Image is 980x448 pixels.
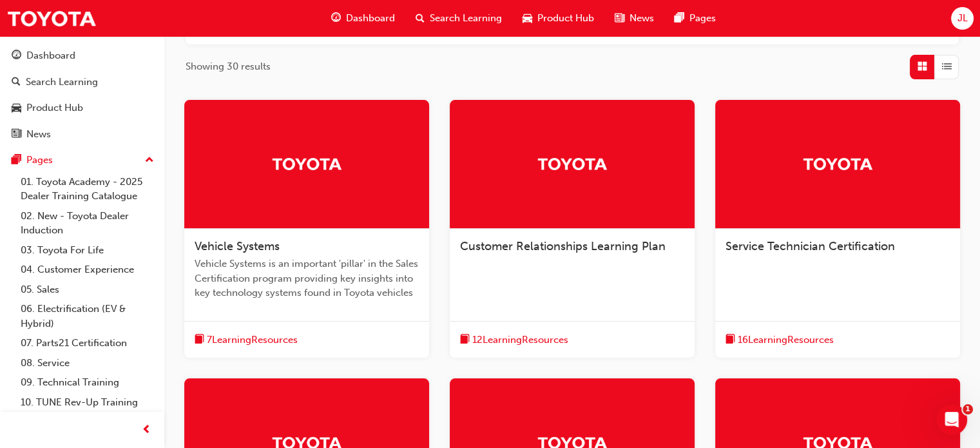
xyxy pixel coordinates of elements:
[523,10,532,26] span: car-icon
[186,59,271,74] span: Showing 30 results
[15,353,159,373] a: 08. Service
[5,96,159,120] a: Product Hub
[5,148,159,172] button: Pages
[15,206,159,240] a: 02. New - Toyota Dealer Induction
[460,332,568,348] button: book-icon12LearningResources
[430,11,502,26] span: Search Learning
[725,239,895,253] span: Service Technician Certification
[271,152,342,175] img: Trak
[537,152,608,175] img: Trak
[951,7,974,30] button: JL
[416,10,425,26] span: search-icon
[12,50,21,62] span: guage-icon
[12,129,21,141] span: news-icon
[15,333,159,353] a: 07. Parts21 Certification
[689,11,716,26] span: Pages
[6,4,97,33] img: Trak
[195,332,298,348] button: book-icon7LearningResources
[615,10,624,26] span: news-icon
[15,299,159,333] a: 06. Electrification (EV & Hybrid)
[802,152,873,175] img: Trak
[26,75,98,90] div: Search Learning
[195,239,280,253] span: Vehicle Systems
[918,59,927,74] span: Grid
[460,332,470,348] span: book-icon
[664,5,726,32] a: pages-iconPages
[12,102,21,114] span: car-icon
[331,10,341,26] span: guage-icon
[5,70,159,94] a: Search Learning
[675,10,684,26] span: pages-icon
[512,5,604,32] a: car-iconProduct Hub
[604,5,664,32] a: news-iconNews
[15,280,159,300] a: 05. Sales
[738,333,834,347] span: 16 Learning Resources
[26,153,53,168] div: Pages
[15,373,159,393] a: 09. Technical Training
[537,11,594,26] span: Product Hub
[5,122,159,146] a: News
[207,333,298,347] span: 7 Learning Resources
[942,59,952,74] span: List
[145,152,154,169] span: up-icon
[195,257,419,300] span: Vehicle Systems is an important 'pillar' in the Sales Certification program providing key insight...
[460,239,666,253] span: Customer Relationships Learning Plan
[12,77,21,88] span: search-icon
[629,11,654,26] span: News
[12,155,21,166] span: pages-icon
[725,332,735,348] span: book-icon
[321,5,405,32] a: guage-iconDashboard
[195,332,204,348] span: book-icon
[15,240,159,260] a: 03. Toyota For Life
[142,422,151,438] span: prev-icon
[26,48,75,63] div: Dashboard
[715,100,960,358] a: TrakService Technician Certificationbook-icon16LearningResources
[725,332,834,348] button: book-icon16LearningResources
[15,260,159,280] a: 04. Customer Experience
[15,393,159,413] a: 10. TUNE Rev-Up Training
[5,41,159,148] button: DashboardSearch LearningProduct HubNews
[472,333,568,347] span: 12 Learning Resources
[963,404,973,414] span: 1
[5,44,159,68] a: Dashboard
[957,11,967,26] span: JL
[936,404,967,435] iframe: Intercom live chat
[405,5,512,32] a: search-iconSearch Learning
[15,172,159,206] a: 01. Toyota Academy - 2025 Dealer Training Catalogue
[26,101,83,115] div: Product Hub
[346,11,395,26] span: Dashboard
[26,127,51,142] div: News
[450,100,695,358] a: TrakCustomer Relationships Learning Planbook-icon12LearningResources
[184,100,429,358] a: TrakVehicle SystemsVehicle Systems is an important 'pillar' in the Sales Certification program pr...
